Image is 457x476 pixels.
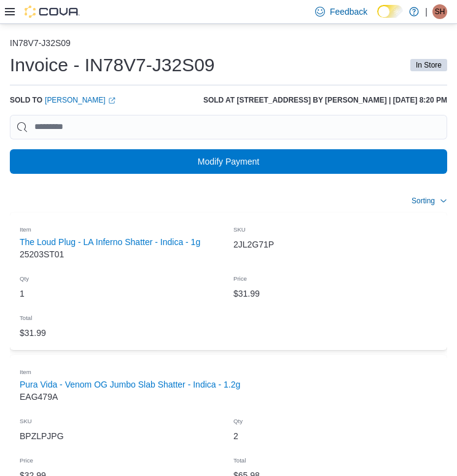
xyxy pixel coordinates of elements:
p: | [425,4,428,19]
svg: External link [108,97,115,104]
img: Cova [25,6,80,18]
div: Santiago Hernandez [432,4,447,19]
a: [PERSON_NAME]External link [45,95,115,105]
h1: Invoice - IN78V7-J32S09 [10,53,215,77]
span: Modify Payment [198,155,259,168]
div: 25203ST01 [20,237,200,262]
div: $31.99 [228,281,442,306]
span: Dark Mode [377,18,378,18]
span: 2JL2G71P [233,237,274,252]
span: In Store [410,59,447,71]
button: Pura Vida - Venom OG Jumbo Slab Shatter - Indica - 1.2g [20,380,240,389]
span: BPZLPJPG [20,429,64,443]
button: The Loud Plug - LA Inferno Shatter - Indica - 1g [20,237,200,247]
div: Price [228,267,442,286]
div: 1 [15,281,228,306]
div: Sold to [10,95,115,105]
div: Total [228,448,442,468]
button: Modify Payment [10,149,447,174]
div: SKU [15,409,228,429]
span: SH [435,4,445,19]
div: Qty [15,267,228,286]
h6: Sold at [STREET_ADDRESS] by [PERSON_NAME] | [DATE] 8:20 PM [203,95,447,105]
div: Total [15,306,228,326]
div: $31.99 [15,321,228,345]
div: Qty [228,409,442,429]
div: EAG479A [20,380,240,404]
button: Sorting [412,193,447,208]
div: SKU [228,217,442,237]
nav: An example of EuiBreadcrumbs [10,38,447,50]
span: In Store [416,60,442,71]
div: Price [15,448,228,468]
span: Sorting [412,196,435,206]
div: 2 [228,424,442,448]
div: Item [15,360,245,380]
input: This is a search bar. As you type, the results lower in the page will automatically filter. [10,115,447,139]
span: Feedback [330,6,367,18]
input: Dark Mode [377,5,403,18]
div: Item [15,217,228,237]
button: IN78V7-J32S09 [10,38,71,48]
